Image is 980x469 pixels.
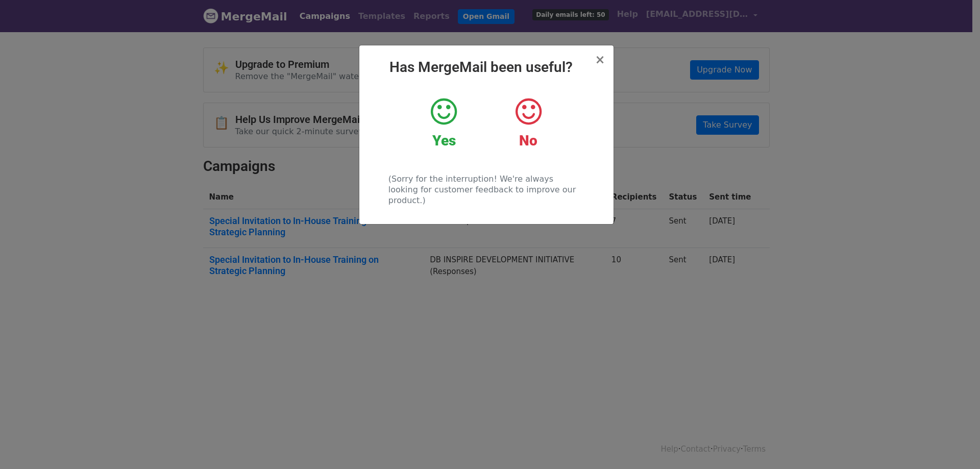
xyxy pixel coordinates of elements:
[519,132,537,149] strong: No
[388,174,584,206] p: (Sorry for the interruption! We're always looking for customer feedback to improve our product.)
[409,96,478,150] a: Yes
[595,54,605,66] button: Close
[367,59,605,76] h2: Has MergeMail been useful?
[494,96,562,150] a: No
[432,132,456,149] strong: Yes
[595,53,605,67] span: ×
